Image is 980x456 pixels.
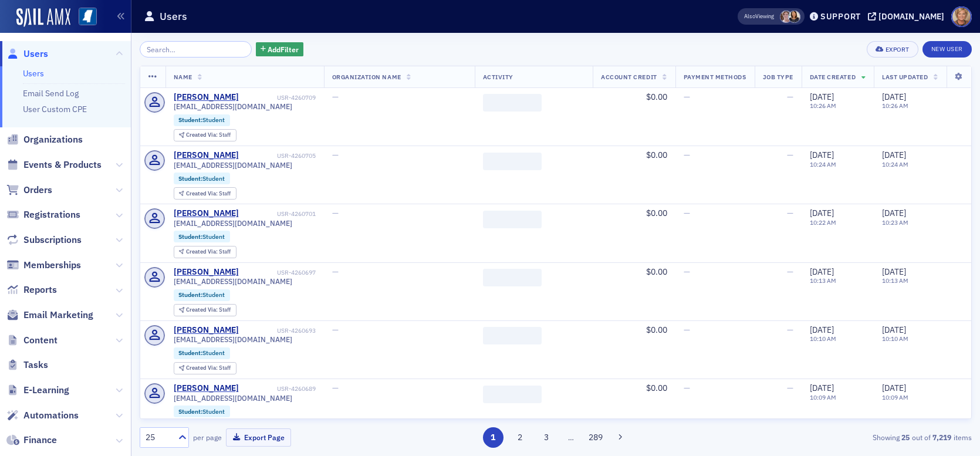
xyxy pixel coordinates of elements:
[186,248,219,255] span: Created Via :
[174,219,292,228] span: [EMAIL_ADDRESS][DOMAIN_NAME]
[867,41,918,58] button: Export
[332,325,339,335] span: —
[16,8,70,27] img: SailAMX
[646,383,667,393] span: $0.00
[174,92,239,103] div: [PERSON_NAME]
[174,362,236,374] div: Created Via: Staff
[878,11,944,22] div: [DOMAIN_NAME]
[810,383,834,393] span: [DATE]
[483,153,542,170] span: ‌
[882,393,908,401] time: 10:09 AM
[868,12,948,21] button: [DOMAIN_NAME]
[186,364,219,371] span: Created Via :
[178,232,202,241] span: Student :
[174,208,239,219] a: [PERSON_NAME]
[646,150,667,160] span: $0.00
[702,432,972,443] div: Showing out of items
[483,327,542,344] span: ‌
[787,150,793,160] span: —
[922,41,972,58] a: New User
[178,408,225,416] a: Student:Student
[186,306,219,313] span: Created Via :
[788,11,800,23] span: Noma Burge
[186,131,219,139] span: Created Via :
[241,210,316,218] div: USR-4260701
[810,208,834,218] span: [DATE]
[174,173,231,184] div: Student:
[23,434,57,447] span: Finance
[6,234,82,246] a: Subscriptions
[882,208,906,218] span: [DATE]
[174,246,236,258] div: Created Via: Staff
[178,175,225,183] a: Student:Student
[820,11,861,22] div: Support
[886,46,910,53] div: Export
[226,428,291,447] button: Export Page
[882,102,908,110] time: 10:26 AM
[174,114,231,126] div: Student:
[174,231,231,242] div: Student:
[882,276,908,285] time: 10:13 AM
[744,12,755,20] div: Also
[23,259,81,272] span: Memberships
[882,92,906,102] span: [DATE]
[882,218,908,227] time: 10:23 AM
[174,267,239,278] div: [PERSON_NAME]
[483,73,513,81] span: Activity
[193,432,222,443] label: per page
[174,150,239,161] div: [PERSON_NAME]
[178,174,202,183] span: Student :
[646,208,667,218] span: $0.00
[787,208,793,218] span: —
[241,152,316,160] div: USR-4260705
[241,385,316,393] div: USR-4260689
[174,383,239,394] a: [PERSON_NAME]
[509,427,530,448] button: 2
[882,335,908,343] time: 10:10 AM
[178,349,225,357] a: Student:Student
[23,88,79,99] a: Email Send Log
[178,116,225,124] a: Student:Student
[178,291,202,299] span: Student :
[6,133,83,146] a: Organizations
[882,73,928,81] span: Last Updated
[332,383,339,393] span: —
[6,158,102,171] a: Events & Products
[174,277,292,286] span: [EMAIL_ADDRESS][DOMAIN_NAME]
[256,42,304,57] button: AddFilter
[174,102,292,111] span: [EMAIL_ADDRESS][DOMAIN_NAME]
[174,325,239,336] a: [PERSON_NAME]
[483,386,542,403] span: ‌
[810,276,836,285] time: 10:13 AM
[23,234,82,246] span: Subscriptions
[174,187,236,200] div: Created Via: Staff
[882,150,906,160] span: [DATE]
[646,325,667,335] span: $0.00
[186,249,231,255] div: Staff
[186,132,231,139] div: Staff
[241,94,316,102] div: USR-4260709
[23,409,79,422] span: Automations
[174,347,231,359] div: Student:
[684,73,746,81] span: Payment Methods
[23,309,93,322] span: Email Marketing
[79,8,97,26] img: SailAMX
[787,383,793,393] span: —
[900,432,912,443] strong: 25
[810,160,836,168] time: 10:24 AM
[951,6,972,27] span: Profile
[140,41,252,58] input: Search…
[810,325,834,335] span: [DATE]
[810,150,834,160] span: [DATE]
[684,92,690,102] span: —
[23,283,57,296] span: Reports
[787,325,793,335] span: —
[174,304,236,316] div: Created Via: Staff
[684,208,690,218] span: —
[586,427,606,448] button: 289
[6,359,48,371] a: Tasks
[186,365,231,371] div: Staff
